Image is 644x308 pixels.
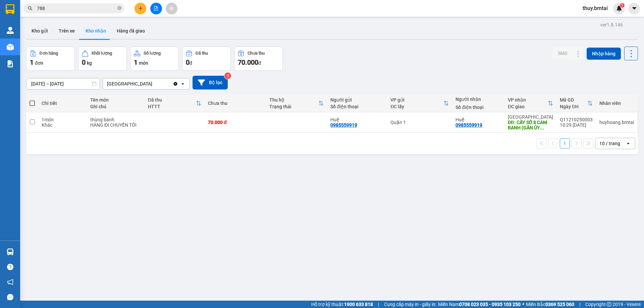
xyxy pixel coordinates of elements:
[620,3,625,8] sup: 1
[577,4,613,12] span: thuy.bmtai
[387,95,452,112] th: Toggle SortBy
[53,23,80,39] button: Trên xe
[459,302,521,307] strong: 0708 023 035 - 0935 103 250
[621,3,623,8] span: 1
[30,58,34,66] span: 1
[455,117,501,122] div: Huệ
[42,122,84,128] div: Khác
[111,23,150,39] button: Hàng đã giao
[134,58,138,66] span: 1
[269,97,319,103] div: Thu hộ
[390,104,443,109] div: ĐC lấy
[504,95,556,112] th: Toggle SortBy
[169,6,174,11] span: aim
[117,6,121,10] span: close-circle
[37,5,116,12] input: Tìm tên, số ĐT hoặc mã đơn
[560,117,593,122] div: Q11210250003
[78,47,127,71] button: Khối lượng0kg
[80,23,111,39] button: Kho nhận
[455,97,501,102] div: Người nhận
[508,120,553,130] div: DĐ: CÂY SỐ 8 CAM RANH (GẦN ỦY BAN)
[330,122,357,128] div: 0985559919
[390,97,443,103] div: VP gửi
[7,60,14,67] img: solution-icon
[224,72,231,79] sup: 3
[599,140,620,147] div: 10 / trang
[545,302,574,307] strong: 0369 525 060
[208,120,263,125] div: 70.000 đ
[330,104,384,109] div: Số điện thoại
[90,97,141,103] div: Tên món
[560,138,570,148] button: 1
[7,264,13,270] span: question-circle
[107,80,152,87] div: [GEOGRAPHIC_DATA]
[616,5,622,11] img: icon-new-feature
[130,47,179,71] button: Số lượng1món
[587,48,621,60] button: Nhập hàng
[166,3,177,14] button: aim
[7,279,13,285] span: notification
[186,58,190,66] span: 0
[7,44,14,51] img: warehouse-icon
[138,6,143,11] span: plus
[522,303,524,306] span: ⚪️
[150,3,162,14] button: file-add
[208,101,263,106] div: Chưa thu
[148,97,196,103] div: Đã thu
[90,104,141,109] div: Ghi chú
[145,95,205,112] th: Toggle SortBy
[26,78,100,89] input: Select a date range.
[330,97,384,103] div: Người gửi
[384,301,436,308] span: Cung cấp máy in - giấy in:
[378,301,379,308] span: |
[599,101,634,106] div: Nhân viên
[7,294,13,300] span: message
[455,122,482,128] div: 0985559919
[258,60,261,66] span: đ
[153,80,154,87] input: Selected Nha Trang.
[540,125,544,130] span: ...
[190,60,192,66] span: đ
[196,51,208,56] div: Đã thu
[7,27,14,34] img: warehouse-icon
[248,51,265,56] div: Chưa thu
[144,51,161,56] div: Số lượng
[154,6,158,11] span: file-add
[600,21,623,28] div: ver 1.8.146
[311,301,373,308] span: Hỗ trợ kỹ thuật:
[579,301,580,308] span: |
[508,114,553,120] div: [GEOGRAPHIC_DATA]
[7,248,14,255] img: warehouse-icon
[238,58,258,66] span: 70.000
[599,120,634,125] div: huyhoang.bmtai
[344,302,373,307] strong: 1900 633 818
[42,101,84,106] div: Chi tiết
[90,117,141,122] div: thùng bánh
[87,60,92,66] span: kg
[92,51,112,56] div: Khối lượng
[266,95,327,112] th: Toggle SortBy
[40,51,58,56] div: Đơn hàng
[508,104,548,109] div: ĐC giao
[180,81,185,86] svg: open
[148,104,196,109] div: HTTT
[560,122,593,128] div: 10:29 [DATE]
[90,122,141,128] div: HÀNG ĐI CHUYẾN TỐI
[193,76,228,89] button: Bộ lọc
[556,95,596,112] th: Toggle SortBy
[6,4,14,14] img: logo-vxr
[390,120,449,125] div: Quận 1
[560,97,587,103] div: Mã GD
[182,47,231,71] button: Đã thu0đ
[35,60,43,66] span: đơn
[552,47,573,59] button: SMS
[26,23,53,39] button: Kho gửi
[42,117,84,122] div: 1 món
[508,97,548,103] div: VP nhận
[438,301,521,308] span: Miền Nam
[26,47,75,71] button: Đơn hàng1đơn
[560,104,587,109] div: Ngày ĐH
[330,117,384,122] div: Huệ
[631,5,637,11] span: caret-down
[139,60,148,66] span: món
